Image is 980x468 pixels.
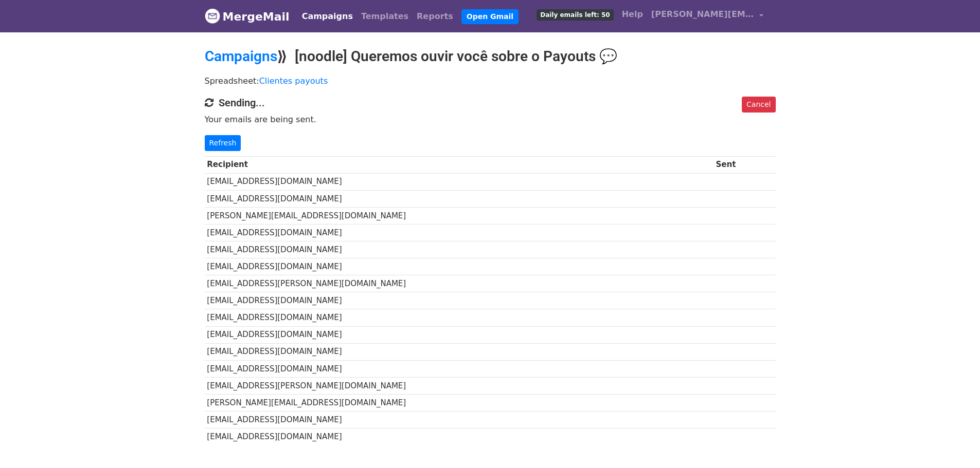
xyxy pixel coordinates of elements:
a: Help [618,4,647,25]
td: [EMAIL_ADDRESS][DOMAIN_NAME] [205,411,714,428]
a: Open Gmail [461,9,519,24]
td: [PERSON_NAME][EMAIL_ADDRESS][DOMAIN_NAME] [205,394,714,411]
td: [EMAIL_ADDRESS][DOMAIN_NAME] [205,258,714,275]
a: Templates [357,6,413,27]
span: [PERSON_NAME][EMAIL_ADDRESS][DOMAIN_NAME] [651,8,754,21]
img: MergeMail logo [205,8,220,24]
p: Spreadsheet: [205,76,776,86]
a: Daily emails left: 50 [532,4,617,25]
a: MergeMail [205,6,290,27]
a: Refresh [205,135,241,151]
p: Your emails are being sent. [205,114,776,125]
td: [EMAIL_ADDRESS][DOMAIN_NAME] [205,428,714,445]
td: [EMAIL_ADDRESS][DOMAIN_NAME] [205,360,714,377]
td: [EMAIL_ADDRESS][DOMAIN_NAME] [205,173,714,190]
span: Daily emails left: 50 [537,9,613,21]
h2: ⟫ [noodle] Queremos ouvir você sobre o Payouts 💬 [205,48,776,65]
td: [EMAIL_ADDRESS][DOMAIN_NAME] [205,190,714,207]
td: [EMAIL_ADDRESS][DOMAIN_NAME] [205,241,714,258]
td: [EMAIL_ADDRESS][DOMAIN_NAME] [205,292,714,309]
td: [EMAIL_ADDRESS][DOMAIN_NAME] [205,343,714,360]
td: [EMAIL_ADDRESS][PERSON_NAME][DOMAIN_NAME] [205,275,714,292]
td: [EMAIL_ADDRESS][DOMAIN_NAME] [205,224,714,241]
td: [PERSON_NAME][EMAIL_ADDRESS][DOMAIN_NAME] [205,207,714,224]
th: Sent [714,156,776,173]
th: Recipient [205,156,714,173]
a: Reports [413,6,457,27]
a: [PERSON_NAME][EMAIL_ADDRESS][DOMAIN_NAME] [647,4,768,28]
a: Campaigns [298,6,357,27]
a: Clientes payouts [259,76,328,86]
td: [EMAIL_ADDRESS][DOMAIN_NAME] [205,309,714,326]
td: [EMAIL_ADDRESS][DOMAIN_NAME] [205,326,714,343]
td: [EMAIL_ADDRESS][PERSON_NAME][DOMAIN_NAME] [205,377,714,394]
h4: Sending... [205,97,776,109]
a: Cancel [742,97,775,113]
a: Campaigns [205,48,277,65]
